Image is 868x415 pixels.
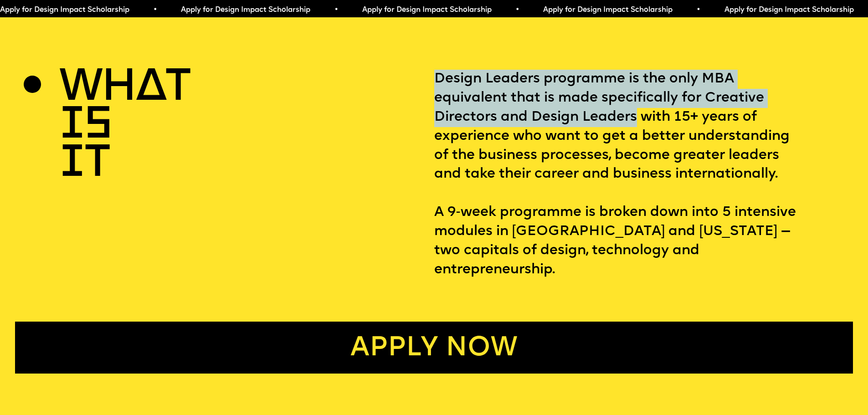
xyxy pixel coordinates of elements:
[59,70,128,184] h2: WHAT IS IT
[515,6,519,14] span: •
[434,70,853,280] p: Design Leaders programme is the only MBA equivalent that is made specifically for Creative Direct...
[696,6,700,14] span: •
[334,6,338,14] span: •
[15,322,853,373] a: Apply now
[153,6,157,14] span: •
